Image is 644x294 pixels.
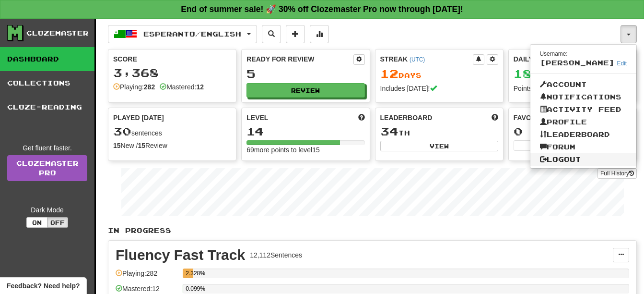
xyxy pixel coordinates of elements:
[116,269,178,284] div: Playing: 282
[116,248,245,262] div: Fluency Fast Track
[113,113,164,122] span: Played [DATE]
[380,113,433,122] span: Leaderboard
[186,269,193,278] div: 2.328%
[380,84,498,93] div: Includes [DATE]!
[7,143,87,153] div: Get fluent faster.
[514,125,632,137] div: 0
[514,140,572,151] button: View
[530,91,637,103] a: Notifications
[113,141,231,150] div: New / Review
[380,124,398,138] span: 34
[492,113,498,122] span: This week in points, UTC
[380,125,498,138] div: th
[530,116,637,128] a: Profile
[246,68,364,80] div: 5
[246,83,364,98] button: Review
[113,142,121,149] strong: 15
[262,25,281,43] button: Search sentences
[246,113,268,122] span: Level
[380,67,398,80] span: 12
[113,82,155,92] div: Playing:
[143,30,241,38] span: Esperanto / English
[7,281,80,291] span: Open feedback widget
[530,141,637,153] a: Forum
[113,124,131,138] span: 30
[410,56,425,63] a: (UTC)
[540,50,568,57] small: Username:
[540,59,615,67] span: [PERSON_NAME]
[514,113,632,122] div: Favorites
[196,83,204,91] strong: 12
[514,54,620,65] div: Daily Goal
[530,78,637,91] a: Account
[530,103,637,116] a: Activity Feed
[530,153,637,166] a: Logout
[246,125,364,137] div: 14
[160,82,204,92] div: Mastered:
[530,128,637,141] a: Leaderboard
[380,68,498,80] div: Day s
[380,54,473,64] div: Streak
[358,113,365,122] span: Score more points to level up
[250,250,302,260] div: 12,112 Sentences
[514,71,558,79] span: / 50
[26,217,47,228] button: On
[113,67,231,79] div: 3,368
[113,54,231,64] div: Score
[138,142,145,149] strong: 15
[380,141,498,151] button: View
[246,54,353,64] div: Ready for Review
[26,28,89,38] div: Clozemaster
[108,25,257,43] button: Esperanto/English
[113,125,231,138] div: sentences
[310,25,329,43] button: More stats
[144,83,155,91] strong: 282
[108,226,637,235] p: In Progress
[7,155,87,181] a: ClozemasterPro
[286,25,305,43] button: Add sentence to collection
[181,4,463,14] strong: End of summer sale! 🚀 30% off Clozemaster Pro now through [DATE]!
[47,217,68,228] button: Off
[617,60,627,67] a: Edit
[514,84,632,93] div: Points [DATE]
[514,67,541,80] span: 180
[246,145,364,155] div: 69 more points to level 15
[7,205,87,215] div: Dark Mode
[597,168,637,179] button: Full History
